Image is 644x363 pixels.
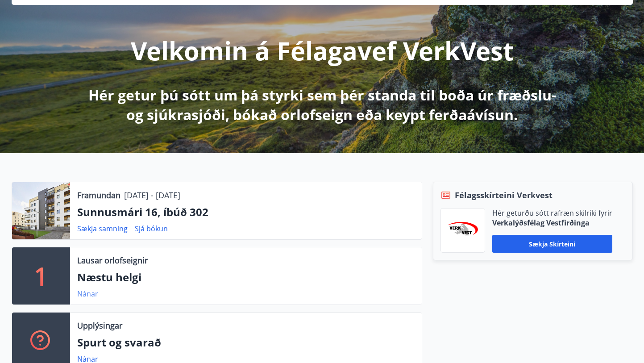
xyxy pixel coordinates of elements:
p: Hér geturðu sótt rafræn skilríki fyrir [492,208,612,218]
img: jihgzMk4dcgjRAW2aMgpbAqQEG7LZi0j9dOLAUvz.png [448,222,478,239]
a: Sækja samning [77,224,128,234]
a: Sjá bókun [135,224,168,234]
p: Hér getur þú sótt um þá styrki sem þér standa til boða úr fræðslu- og sjúkrasjóði, bókað orlofsei... [87,85,558,125]
span: Félagsskírteini Verkvest [455,189,553,201]
p: Verkalýðsfélag Vestfirðinga [492,218,612,228]
button: Sækja skírteini [492,235,612,253]
p: [DATE] - [DATE] [124,189,180,201]
p: 1 [34,259,48,293]
a: Nánar [77,289,98,299]
p: Lausar orlofseignir [77,255,148,266]
p: Velkomin á Félagavef VerkVest [131,33,514,67]
p: Framundan [77,189,120,201]
p: Upplýsingar [77,320,122,331]
p: Spurt og svarað [77,335,415,350]
p: Næstu helgi [77,270,415,285]
p: Sunnusmári 16, íbúð 302 [77,204,415,220]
